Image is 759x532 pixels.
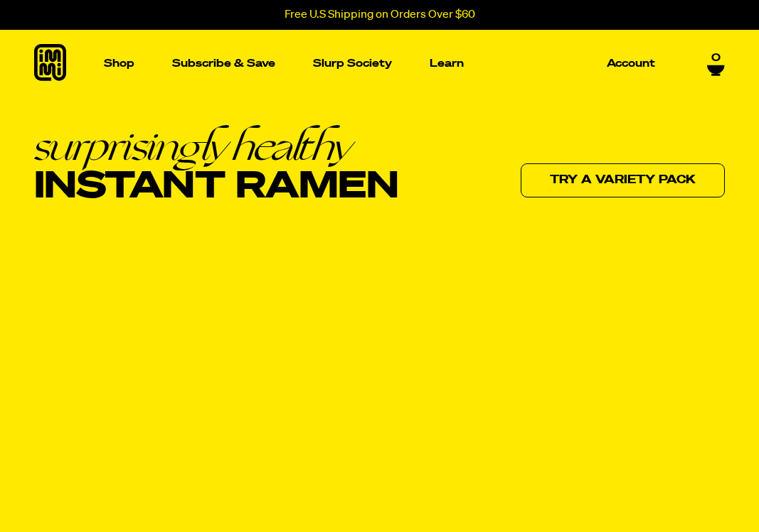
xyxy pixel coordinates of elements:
[430,58,464,69] p: Learn
[34,126,398,166] em: surprisingly healthy
[98,30,661,97] nav: Main navigation
[601,53,661,75] a: Account
[104,58,134,69] p: Shop
[313,58,392,69] p: Slurp Society
[98,30,140,97] a: Shop
[424,30,469,97] a: Learn
[285,9,475,21] p: Free U.S Shipping on Orders Over $60
[707,50,725,75] a: 0
[34,126,398,207] h1: Instant Ramen
[521,163,725,197] a: Try a variety pack
[166,53,281,75] a: Subscribe & Save
[711,50,721,63] span: 0
[307,53,398,75] a: Slurp Society
[172,58,275,69] p: Subscribe & Save
[607,58,655,69] p: Account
